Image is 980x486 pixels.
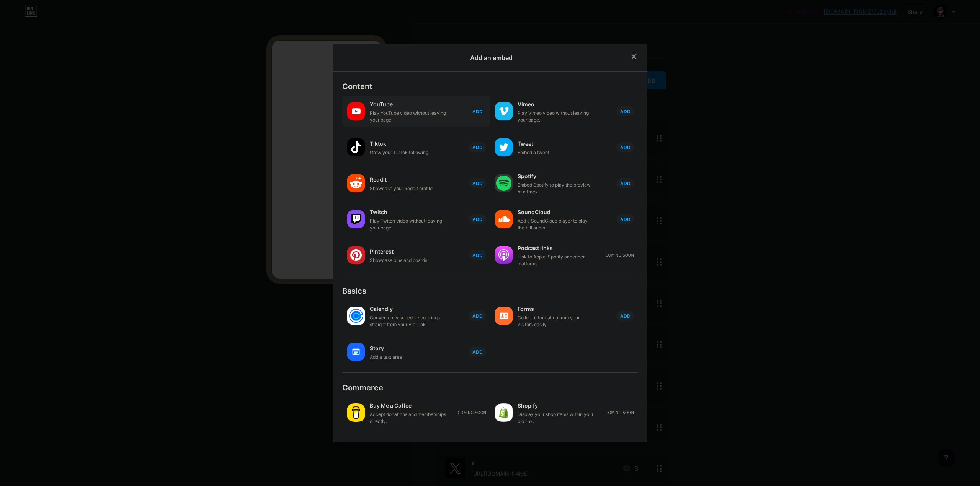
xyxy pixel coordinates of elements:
[370,314,446,328] div: Conveniently schedule bookings straight from your Bio Link.
[370,343,446,354] div: Story
[518,207,594,218] div: SoundCloud
[606,410,634,416] div: Coming soon
[472,349,483,355] span: ADD
[495,246,513,264] img: podcastlinks
[370,149,446,156] div: Grow your TikTok following
[347,307,365,325] img: calendly
[342,285,638,297] div: Basics
[347,102,365,120] img: youtube
[347,343,365,361] img: story
[469,106,486,116] button: ADD
[370,185,446,192] div: Showcase your Reddit profile
[370,218,446,231] div: Play Twitch video without leaving your page.
[606,252,634,258] div: Coming soon
[370,304,446,314] div: Calendly
[518,110,594,124] div: Play Vimeo video without leaving your page.
[518,314,594,328] div: Collect information from your visitors easily
[495,174,513,192] img: spotify
[370,207,446,218] div: Twitch
[370,174,446,185] div: Reddit
[347,403,365,422] img: buymeacoffee
[370,400,446,411] div: Buy Me a Coffee
[495,403,513,422] img: shopify
[472,144,483,151] span: ADD
[495,307,513,325] img: forms
[472,180,483,187] span: ADD
[616,214,634,224] button: ADD
[469,311,486,321] button: ADD
[616,311,634,321] button: ADD
[518,411,594,425] div: Display your shop items within your bio link.
[518,304,594,314] div: Forms
[472,313,483,319] span: ADD
[518,254,594,267] div: Link to Apple, Spotify and other platforms.
[518,149,594,156] div: Embed a tweet.
[518,171,594,182] div: Spotify
[472,108,483,115] span: ADD
[370,138,446,149] div: Tiktok
[495,210,513,228] img: soundcloud
[472,252,483,258] span: ADD
[469,214,486,224] button: ADD
[495,102,513,120] img: vimeo
[620,216,630,223] span: ADD
[370,411,446,425] div: Accept donations and memberships directly.
[620,313,630,319] span: ADD
[469,250,486,260] button: ADD
[616,106,634,116] button: ADD
[518,218,594,231] div: Add a SoundCloud player to play the full audio.
[370,110,446,124] div: Play YouTube video without leaving your page.
[518,400,594,411] div: Shopify
[495,138,513,156] img: twitter
[620,144,630,151] span: ADD
[616,178,634,188] button: ADD
[518,138,594,149] div: Tweet
[342,81,638,92] div: Content
[458,410,486,416] div: Coming soon
[370,99,446,110] div: YouTube
[518,243,594,254] div: Podcast links
[469,178,486,188] button: ADD
[347,246,365,264] img: pinterest
[518,99,594,110] div: Vimeo
[347,174,365,192] img: reddit
[469,142,486,152] button: ADD
[370,257,446,264] div: Showcase pins and boards
[472,216,483,223] span: ADD
[469,347,486,357] button: ADD
[620,180,630,187] span: ADD
[616,142,634,152] button: ADD
[347,210,365,228] img: twitch
[518,182,594,195] div: Embed Spotify to play the preview of a track.
[342,382,638,393] div: Commerce
[620,108,630,115] span: ADD
[370,246,446,257] div: Pinterest
[370,354,446,361] div: Add a text area
[347,138,365,156] img: tiktok
[470,53,513,62] div: Add an embed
